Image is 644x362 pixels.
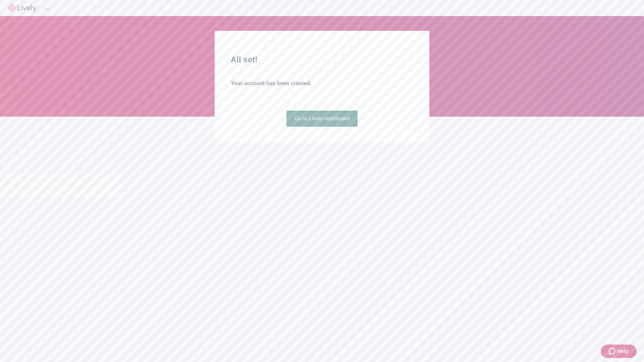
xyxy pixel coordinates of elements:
[231,79,413,87] h4: Your account has been created.
[231,54,413,66] h2: All set!
[617,347,629,355] span: Help
[286,111,358,127] a: Go to Lively dashboard
[601,345,637,358] button: Zendesk support iconHelp
[44,8,50,10] button: Log out
[609,347,617,355] svg: Zendesk support icon
[8,4,36,12] img: Lively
